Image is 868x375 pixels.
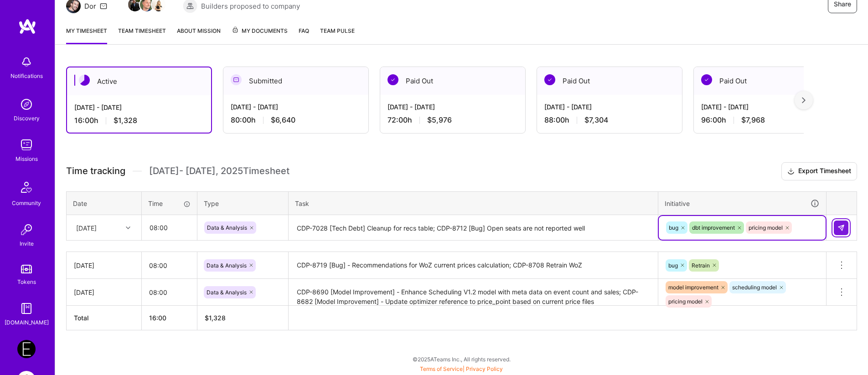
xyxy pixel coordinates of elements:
div: © 2025 ATeams Inc., All rights reserved. [55,348,868,370]
div: [DATE] [74,261,134,270]
div: [DATE] [76,223,97,232]
img: tokens [21,265,32,273]
span: $5,976 [427,115,452,125]
img: Community [15,176,37,198]
input: HH:MM [142,216,196,240]
a: My Documents [232,26,288,44]
th: Date [67,191,142,215]
div: Dor [84,1,96,11]
div: Active [67,67,211,95]
div: Community [12,198,41,208]
span: | [420,365,503,372]
img: Paid Out [544,74,555,85]
div: 72:00 h [387,115,518,125]
div: Submitted [223,67,368,95]
i: icon Download [787,167,795,176]
img: Paid Out [701,74,712,85]
span: Retrain [692,262,710,269]
img: Active [79,75,90,86]
img: Paid Out [387,74,398,85]
div: 80:00 h [231,115,361,125]
div: [DATE] [74,288,134,297]
img: Endeavor: Data Team- 3338DES275 [17,340,36,358]
img: logo [18,18,36,35]
span: pricing model [668,298,703,305]
span: [DATE] - [DATE] , 2025 Timesheet [149,165,289,177]
span: $1,328 [114,116,137,125]
div: 88:00 h [544,115,675,125]
span: Data & Analysis [207,262,247,269]
div: [DATE] - [DATE] [74,103,204,112]
th: Task [289,191,658,215]
div: Initiative [665,198,820,209]
textarea: CDP-8690 [Model Improvement] - Enhance Scheduling V1.2 model with meta data on event count and sa... [289,280,657,305]
i: icon Mail [100,2,107,10]
img: Invite [17,221,36,239]
span: Builders proposed to company [201,1,300,11]
div: Notifications [10,71,43,81]
input: HH:MM [142,280,197,304]
a: About Mission [177,26,221,44]
div: Tokens [17,277,36,287]
span: dbt improvement [692,224,735,231]
img: discovery [17,95,36,113]
a: Terms of Service [420,365,463,372]
div: [DATE] - [DATE] [387,102,518,112]
span: model improvement [668,284,718,291]
span: pricing model [749,224,783,231]
span: scheduling model [732,284,777,291]
th: Total [67,306,142,330]
div: Paid Out [694,67,839,95]
div: 16:00 h [74,116,204,125]
i: icon Chevron [126,226,130,230]
div: Discovery [14,113,40,123]
div: null [834,221,849,235]
div: [DATE] - [DATE] [231,102,361,112]
div: Invite [20,239,34,248]
div: [DATE] - [DATE] [544,102,675,112]
textarea: CDP-8719 [Bug] - Recommendations for WoZ current prices calculation; CDP-8708 Retrain WoZ [289,253,657,278]
div: Time [148,199,191,208]
button: Export Timesheet [781,162,857,180]
div: [DOMAIN_NAME] [5,318,49,327]
div: [DATE] - [DATE] [701,102,832,112]
div: 96:00 h [701,115,832,125]
span: $ 1,328 [205,314,226,322]
a: Team Pulse [320,26,355,44]
a: My timesheet [66,26,107,44]
input: HH:MM [142,253,197,277]
a: Team timesheet [118,26,166,44]
a: Endeavor: Data Team- 3338DES275 [15,340,38,358]
div: Paid Out [537,67,682,95]
span: $7,968 [741,115,765,125]
span: Team Pulse [320,27,355,34]
span: My Documents [232,26,288,36]
a: Privacy Policy [466,365,503,372]
span: bug [668,262,678,269]
span: Time tracking [66,165,125,177]
img: right [802,97,806,103]
img: bell [17,53,36,71]
img: Submitted [231,74,242,85]
div: Missions [15,154,38,164]
a: FAQ [299,26,309,44]
img: guide book [17,299,36,318]
span: bug [669,224,678,231]
textarea: CDP-7028 [Tech Debt] Cleanup for recs table; CDP-8712 [Bug] Open seats are not reported well [289,216,657,240]
img: teamwork [17,136,36,154]
img: Submit [837,224,845,231]
th: 16:00 [142,306,197,330]
span: $7,304 [584,115,608,125]
th: Type [197,191,289,215]
span: Data & Analysis [207,224,247,231]
span: $6,640 [271,115,295,125]
span: Data & Analysis [207,289,247,296]
div: Paid Out [380,67,525,95]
